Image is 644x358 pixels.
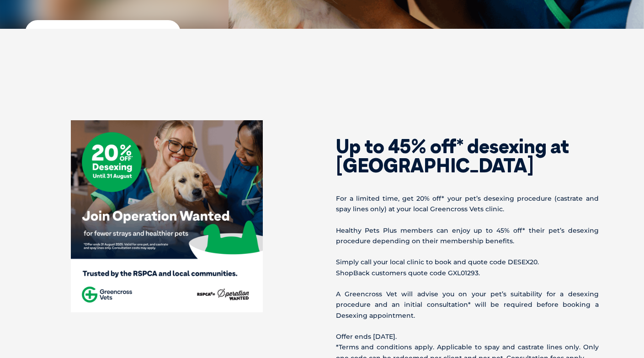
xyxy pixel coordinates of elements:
[336,257,599,278] p: Simply call your local clinic to book and quote code DESEX20. ShopBack customers quote code GXL01...
[25,20,181,45] a: Find Your Local Vet
[626,42,635,51] button: Search
[336,137,599,175] h2: Up to 45% off* desexing at [GEOGRAPHIC_DATA]
[336,225,599,246] p: Healthy Pets Plus members can enjoy up to 45% off* their pet’s desexing procedure depending on th...
[336,193,599,214] p: For a limited time, get 20% off* your pet’s desexing procedure (castrate and spay lines only) at ...
[336,289,599,321] p: A Greencross Vet will advise you on your pet’s suitability for a desexing procedure and an initia...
